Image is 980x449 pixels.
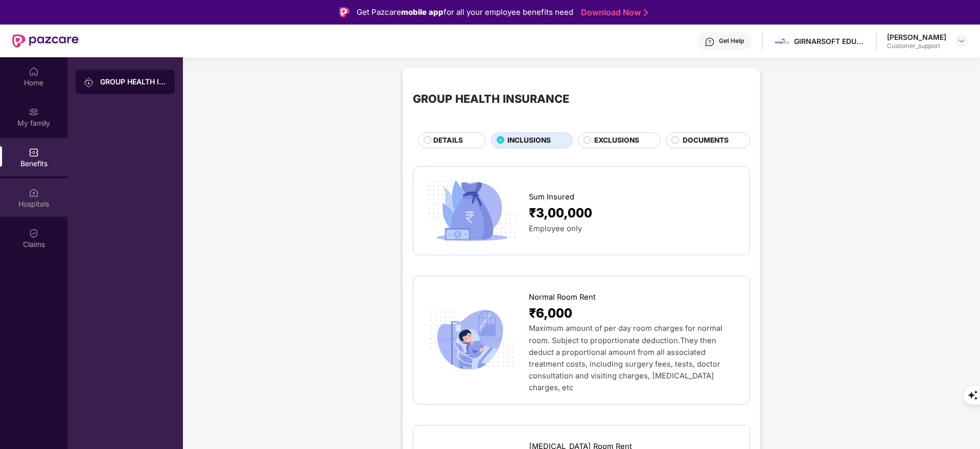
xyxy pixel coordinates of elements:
[401,7,444,17] strong: mobile app
[529,191,574,203] span: Sum Insured
[29,66,39,77] img: svg+xml;base64,PHN2ZyBpZD0iSG9tZSIgeG1sbnM9Imh0dHA6Ly93d3cudzMub3JnLzIwMDAvc3ZnIiB3aWR0aD0iMjAiIG...
[581,7,645,18] a: Download Now
[413,90,569,107] div: GROUP HEALTH INSURANCE
[424,306,520,374] img: icon
[100,77,167,87] div: GROUP HEALTH INSURANCE
[29,107,39,117] img: svg+xml;base64,PHN2ZyB3aWR0aD0iMjAiIGhlaWdodD0iMjAiIHZpZXdCb3g9IjAgMCAyMCAyMCIgZmlsbD0ibm9uZSIgeG...
[719,37,744,45] div: Get Help
[529,303,572,323] span: ₹6,000
[29,188,39,198] img: svg+xml;base64,PHN2ZyBpZD0iSG9zcGl0YWxzIiB4bWxucz0iaHR0cDovL3d3dy53My5vcmcvMjAwMC9zdmciIHdpZHRoPS...
[433,135,463,146] span: DETAILS
[958,37,966,45] img: svg+xml;base64,PHN2ZyBpZD0iRHJvcGRvd24tMzJ4MzIiIHhtbG5zPSJodHRwOi8vd3d3LnczLm9yZy8yMDAwL3N2ZyIgd2...
[529,203,592,223] span: ₹3,00,000
[794,36,866,46] div: GIRNARSOFT EDUCATION SERVICES PRIVATE LIMITED
[29,228,39,238] img: svg+xml;base64,PHN2ZyBpZD0iQ2xhaW0iIHhtbG5zPSJodHRwOi8vd3d3LnczLm9yZy8yMDAwL3N2ZyIgd2lkdGg9IjIwIi...
[12,34,79,48] img: New Pazcare Logo
[775,34,789,49] img: cd%20colored%20full%20logo%20(1).png
[887,42,946,50] div: Customer_support
[683,135,729,146] span: DOCUMENTS
[529,224,582,233] span: Employee only
[507,135,551,146] span: INCLUSIONS
[424,177,520,244] img: icon
[29,147,39,158] img: svg+xml;base64,PHN2ZyBpZD0iQmVuZWZpdHMiIHhtbG5zPSJodHRwOi8vd3d3LnczLm9yZy8yMDAwL3N2ZyIgd2lkdGg9Ij...
[594,135,639,146] span: EXCLUSIONS
[644,7,648,18] img: Stroke
[529,291,596,303] span: Normal Room Rent
[529,324,722,392] span: Maximum amount of per day room charges for normal room. Subject to proportionate deduction.They t...
[887,32,946,42] div: [PERSON_NAME]
[339,7,349,17] img: Logo
[705,37,715,47] img: svg+xml;base64,PHN2ZyBpZD0iSGVscC0zMngzMiIgeG1sbnM9Imh0dHA6Ly93d3cudzMub3JnLzIwMDAvc3ZnIiB3aWR0aD...
[84,77,94,87] img: svg+xml;base64,PHN2ZyB3aWR0aD0iMjAiIGhlaWdodD0iMjAiIHZpZXdCb3g9IjAgMCAyMCAyMCIgZmlsbD0ibm9uZSIgeG...
[357,6,573,18] div: Get Pazcare for all your employee benefits need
